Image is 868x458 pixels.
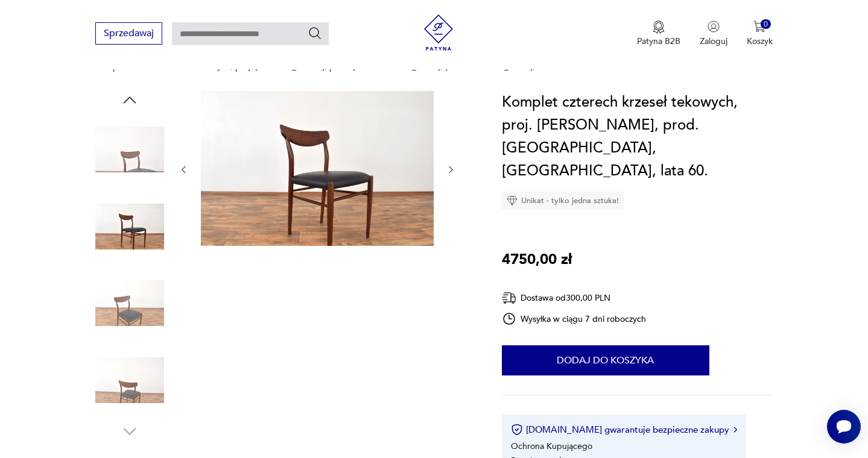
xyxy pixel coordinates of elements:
h1: Komplet czterech krzeseł tekowych, proj. [PERSON_NAME], prod. [GEOGRAPHIC_DATA], [GEOGRAPHIC_DATA... [502,91,773,183]
button: Patyna B2B [637,20,680,47]
li: Ochrona Kupującego [511,441,592,452]
iframe: Smartsupp widget button [827,410,861,444]
p: 4750,00 zł [502,248,572,271]
img: Zdjęcie produktu Komplet czterech krzeseł tekowych, proj. Gustav Herkströter, prod. Lübke, Niemcy... [95,192,164,261]
img: Ikona strzałki w prawo [733,427,737,433]
div: 0 [761,19,771,30]
p: Komplet czterech krzeseł tekowych, proj. [PERSON_NAME], prod. [GEOGRAPHIC_DATA], [GEOGRAPHIC_DATA... [95,62,565,72]
p: Koszyk [747,36,773,47]
img: Ikona koszyka [753,20,765,33]
button: Zaloguj [700,20,727,47]
img: Patyna - sklep z meblami i dekoracjami vintage [420,14,457,51]
img: Zdjęcie produktu Komplet czterech krzeseł tekowych, proj. Gustav Herkströter, prod. Lübke, Niemcy... [95,269,164,337]
button: Szukaj [308,26,322,40]
img: Ikona dostawy [502,290,516,306]
div: Unikat - tylko jedna sztuka! [502,192,624,210]
img: Ikona diamentu [507,195,518,206]
div: Wysyłka w ciągu 7 dni roboczych [502,312,647,326]
button: Sprzedawaj [95,22,162,45]
div: Dostawa od 300,00 PLN [502,290,647,306]
img: Ikona medalu [653,20,665,34]
img: Ikona certyfikatu [511,424,523,436]
button: [DOMAIN_NAME] gwarantuje bezpieczne zakupy [511,424,737,436]
img: Zdjęcie produktu Komplet czterech krzeseł tekowych, proj. Gustav Herkströter, prod. Lübke, Niemcy... [95,115,164,184]
img: Zdjęcie produktu Komplet czterech krzeseł tekowych, proj. Gustav Herkströter, prod. Lübke, Niemcy... [201,91,434,246]
a: Sprzedawaj [95,30,162,39]
button: Dodaj do koszyka [502,345,709,375]
a: Ikona medaluPatyna B2B [637,20,680,47]
img: Zdjęcie produktu Komplet czterech krzeseł tekowych, proj. Gustav Herkströter, prod. Lübke, Niemcy... [95,346,164,415]
button: 0Koszyk [747,20,773,47]
p: Zaloguj [700,36,727,47]
img: Ikonka użytkownika [708,20,720,33]
p: Patyna B2B [637,36,680,47]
